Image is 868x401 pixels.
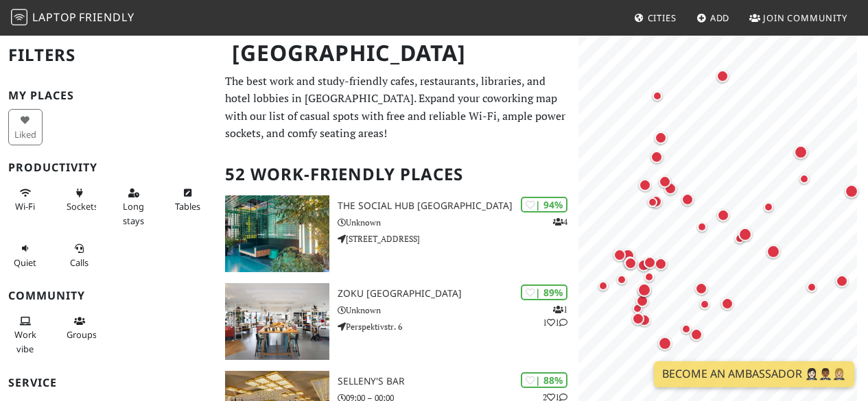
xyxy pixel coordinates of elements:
[338,320,578,333] p: Perspektivstr. 6
[225,195,329,272] img: The Social Hub Vienna
[618,246,637,265] div: Map marker
[842,182,861,201] div: Map marker
[338,232,578,245] p: [STREET_ADDRESS]
[629,300,646,317] div: Map marker
[62,237,97,274] button: Calls
[654,361,854,387] a: Become an Ambassador 🤵🏻‍♀️🤵🏾‍♂️🤵🏼‍♀️
[14,256,36,269] span: Quiet
[595,278,611,294] div: Map marker
[79,10,134,25] span: Friendly
[744,5,853,30] a: Join Community
[714,67,731,85] div: Map marker
[694,219,710,235] div: Map marker
[62,310,97,346] button: Groups
[635,280,654,300] div: Map marker
[655,334,675,353] div: Map marker
[521,284,567,300] div: | 89%
[714,206,732,224] div: Map marker
[641,254,659,271] div: Map marker
[225,154,570,195] h2: 52 Work-Friendly Places
[67,328,97,341] span: Group tables
[629,5,682,30] a: Cities
[696,296,713,313] div: Map marker
[175,200,200,212] span: Work-friendly tables
[338,304,578,317] p: Unknown
[796,171,812,187] div: Map marker
[117,182,151,232] button: Long stays
[338,200,578,212] h3: The Social Hub [GEOGRAPHIC_DATA]
[648,12,677,24] span: Cities
[622,254,640,272] div: Map marker
[8,182,43,218] button: Wi-Fi
[736,225,755,244] div: Map marker
[32,10,77,25] span: Laptop
[833,272,851,290] div: Map marker
[636,176,654,194] div: Map marker
[611,246,629,264] div: Map marker
[553,215,567,228] p: 4
[804,279,820,295] div: Map marker
[635,256,653,274] div: Map marker
[8,89,209,102] h3: My Places
[70,256,89,269] span: Video/audio calls
[656,173,674,191] div: Map marker
[8,34,209,76] h2: Filters
[641,269,657,285] div: Map marker
[521,372,567,388] div: | 88%
[629,310,647,328] div: Map marker
[633,292,651,310] div: Map marker
[8,310,43,360] button: Work vibe
[338,216,578,229] p: Unknown
[8,237,43,274] button: Quiet
[652,129,670,147] div: Map marker
[678,321,694,337] div: Map marker
[691,5,736,30] a: Add
[521,197,567,212] div: | 94%
[688,326,705,343] div: Map marker
[171,182,205,218] button: Tables
[8,376,209,389] h3: Service
[14,328,36,354] span: People working
[225,73,570,143] p: The best work and study-friendly cafes, restaurants, libraries, and hotel lobbies in [GEOGRAPHIC_...
[15,200,35,212] span: Stable Wi-Fi
[338,376,578,387] h3: SELLENY'S Bar
[8,289,209,302] h3: Community
[221,34,576,72] h1: [GEOGRAPHIC_DATA]
[11,9,27,25] img: LaptopFriendly
[760,199,777,215] div: Map marker
[217,195,578,272] a: The Social Hub Vienna | 94% 4 The Social Hub [GEOGRAPHIC_DATA] Unknown [STREET_ADDRESS]
[731,230,748,247] div: Map marker
[644,194,661,210] div: Map marker
[613,271,630,288] div: Map marker
[718,295,736,313] div: Map marker
[225,283,329,360] img: Zoku Vienna
[621,254,639,271] div: Map marker
[652,255,670,273] div: Map marker
[764,242,783,261] div: Map marker
[647,193,665,210] div: Map marker
[11,6,134,30] a: LaptopFriendly LaptopFriendly
[661,180,679,197] div: Map marker
[791,143,810,162] div: Map marker
[67,200,98,212] span: Power sockets
[710,12,730,24] span: Add
[692,280,710,297] div: Map marker
[649,88,666,104] div: Map marker
[635,311,653,329] div: Map marker
[679,191,696,208] div: Map marker
[8,161,209,174] h3: Productivity
[543,303,567,329] p: 1 1 1
[763,12,847,24] span: Join Community
[62,182,97,218] button: Sockets
[217,283,578,360] a: Zoku Vienna | 89% 111 Zoku [GEOGRAPHIC_DATA] Unknown Perspektivstr. 6
[338,288,578,300] h3: Zoku [GEOGRAPHIC_DATA]
[648,148,666,166] div: Map marker
[123,200,144,226] span: Long stays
